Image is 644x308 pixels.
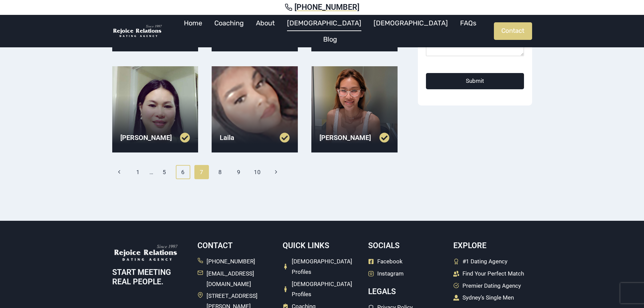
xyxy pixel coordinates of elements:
[368,287,447,297] h5: Legals
[112,268,191,286] h5: START MEETING REAL PEOPLE.
[426,73,524,89] button: Submit
[207,256,255,267] span: [PHONE_NUMBER]
[194,165,209,179] span: 7
[197,256,255,267] a: [PHONE_NUMBER]
[294,3,359,12] span: [PHONE_NUMBER]
[454,15,482,31] a: FAQs
[494,22,532,40] a: Contact
[453,268,524,279] a: Find Your Perfect Match
[112,165,398,179] nav: Page navigation
[292,279,361,300] span: [DEMOGRAPHIC_DATA] Profiles
[208,15,250,31] a: Coaching
[462,292,514,303] span: Sydney’s Single Men
[213,165,228,179] a: 8
[453,281,521,291] a: Premier Dating Agency
[377,268,404,279] span: Instagram
[462,268,524,279] span: Find Your Perfect Match
[149,166,153,179] span: …
[368,268,404,279] a: Instagram
[283,256,361,277] a: [DEMOGRAPHIC_DATA] Profiles
[462,281,521,291] span: Premier Dating Agency
[281,15,367,31] a: [DEMOGRAPHIC_DATA]
[368,241,447,251] h5: Socials
[176,165,190,179] a: 6
[112,24,163,38] img: Rejoice Relations
[367,15,454,31] a: [DEMOGRAPHIC_DATA]
[166,15,494,47] nav: Primary
[453,292,514,303] a: Sydney’s Single Men
[197,268,276,289] a: [EMAIL_ADDRESS][DOMAIN_NAME]
[131,165,145,179] a: 1
[377,256,403,267] span: Facebook
[462,256,507,267] span: #1 Dating Agency
[317,31,343,47] a: Blog
[250,15,281,31] a: About
[178,15,208,31] a: Home
[368,256,403,267] a: Facebook
[197,241,276,251] h5: Contact
[232,165,246,179] a: 9
[207,268,276,289] span: [EMAIL_ADDRESS][DOMAIN_NAME]
[8,3,636,12] a: [PHONE_NUMBER]
[453,241,532,251] h5: Explore
[283,279,361,300] a: [DEMOGRAPHIC_DATA] Profiles
[453,256,507,267] a: #1 Dating Agency
[292,256,361,277] span: [DEMOGRAPHIC_DATA] Profiles
[157,165,172,179] a: 5
[250,165,265,179] a: 10
[283,241,361,251] h5: Quick Links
